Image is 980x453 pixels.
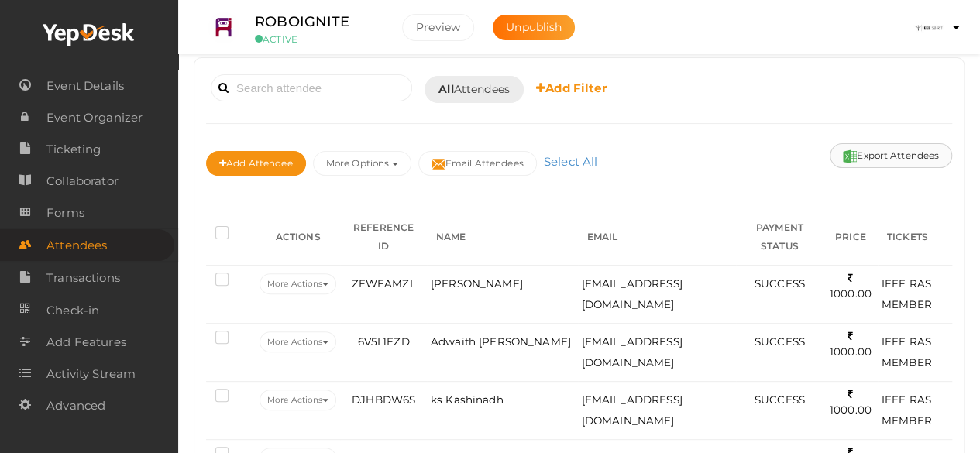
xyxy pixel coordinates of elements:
[208,12,239,43] img: RSPMBPJE_small.png
[46,327,126,358] span: Add Features
[260,390,336,410] button: More Actions
[830,388,872,417] span: 1000.00
[431,277,523,290] span: [PERSON_NAME]
[830,272,872,300] span: 1000.00
[830,330,872,359] span: 1000.00
[418,151,537,176] button: Email Attendees
[878,209,952,266] th: TICKETS
[46,263,120,293] span: Transactions
[493,15,575,40] button: Unpublish
[46,166,119,197] span: Collaborator
[206,151,306,176] button: Add Attendee
[46,359,136,390] span: Activity Stream
[582,277,683,311] span: [EMAIL_ADDRESS][DOMAIN_NAME]
[882,277,932,311] span: IEEE RAS MEMBER
[540,154,601,169] a: Select All
[46,230,107,261] span: Attendees
[260,331,336,352] button: More Actions
[755,335,805,348] span: SUCCESS
[46,134,101,165] span: Ticketing
[824,209,878,266] th: PRICE
[46,390,105,421] span: Advanced
[438,82,453,96] b: All
[438,81,510,98] span: Attendees
[46,295,99,326] span: Check-in
[578,209,736,266] th: EMAIL
[352,277,416,290] span: ZEWEAMZL
[46,70,124,101] span: Event Details
[830,143,952,168] button: Export Attendees
[755,277,805,290] span: SUCCESS
[427,209,578,266] th: NAME
[431,393,504,406] span: ks Kashinadh
[536,81,607,95] b: Add Filter
[582,393,683,427] span: [EMAIL_ADDRESS][DOMAIN_NAME]
[402,14,474,41] button: Preview
[882,335,932,369] span: IEEE RAS MEMBER
[882,393,932,427] span: IEEE RAS MEMBER
[506,20,562,34] span: Unpublish
[353,221,414,252] span: REFERENCE ID
[255,11,349,33] label: ROBOIGNITE
[46,102,143,133] span: Event Organizer
[913,12,944,43] img: ACg8ocLqu5jM_oAeKNg0It_CuzWY7FqhiTBdQx-M6CjW58AJd_s4904=s100
[755,393,805,406] span: SUCCESS
[432,157,445,171] img: mail-filled.svg
[260,273,336,294] button: More Actions
[431,335,571,348] span: Adwaith [PERSON_NAME]
[46,197,84,228] span: Forms
[211,74,412,101] input: Search attendee
[736,209,824,266] th: PAYMENT STATUS
[255,33,379,45] small: ACTIVE
[256,209,340,266] th: ACTIONS
[582,335,683,369] span: [EMAIL_ADDRESS][DOMAIN_NAME]
[352,393,415,406] span: DJHBDW6S
[313,151,411,176] button: More Options
[843,149,857,163] img: excel.svg
[358,335,410,348] span: 6V5L1EZD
